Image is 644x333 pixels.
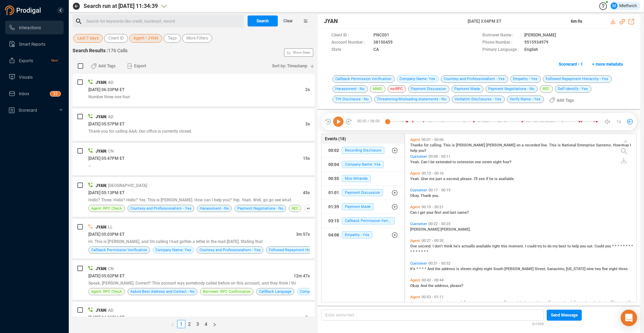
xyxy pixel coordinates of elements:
button: Send Message [547,310,582,321]
span: right [492,244,501,248]
span: five [602,267,609,271]
a: Inbox [9,87,58,100]
span: MMD [370,85,385,93]
button: 1x [614,117,624,126]
span: debt [516,300,524,305]
span: left [171,323,175,327]
button: 01:01Payment Discussion [321,186,404,200]
span: JYAN [96,149,106,154]
button: Client ID [104,34,128,43]
span: State : [331,46,370,54]
span: | AD [106,308,113,313]
span: available. [499,177,515,181]
span: [PERSON_NAME] [456,143,486,147]
span: please? [450,284,463,288]
span: Search Results : [73,48,108,53]
span: Yeah. [410,160,421,164]
span: Systems. [596,143,613,147]
div: JYAN| CN[DATE] 05:47PM ET15s-- [73,143,315,175]
span: me [429,177,436,181]
span: just [436,177,443,181]
span: Add Tags [98,60,116,71]
span: 15s [303,156,310,161]
span: collect [500,300,513,305]
span: | AD [106,80,113,85]
span: a [522,143,525,147]
span: Callback Permission Verification [91,247,147,253]
span: -- [88,163,91,168]
span: don't [435,244,444,248]
span: Scorecard [19,108,37,113]
span: is [558,143,562,147]
span: Recording Disclosure [342,147,384,154]
span: a [443,177,446,181]
span: Last 7 days [77,34,99,43]
span: National [562,143,577,147]
a: Interactions [9,21,58,34]
span: [DATE] 05:57PM ET [88,122,124,126]
span: Sanacinto, [547,267,566,271]
span: +4 more [304,205,324,212]
span: Okay. [410,193,421,198]
span: information [571,300,592,305]
a: 3 [194,320,201,328]
span: think [444,244,454,248]
span: 3m 57s [296,232,310,237]
span: 9515934979 [524,39,548,46]
span: Okay. [410,284,421,288]
span: Agent: RPC Check [91,205,122,212]
span: Hello? Three. Hello? Hello? Yes. This is [PERSON_NAME]. How can I help you? Yep. Yeah. Well, go g... [88,198,291,202]
span: Interactions [19,25,41,30]
span: to [452,160,457,164]
span: eight [493,160,503,164]
a: Smart Reports [9,37,58,51]
span: And [421,284,428,288]
span: 6m 0s [571,19,582,24]
span: that. [430,300,439,305]
span: How [613,143,622,147]
span: see [479,177,486,181]
button: Export [123,60,150,71]
span: Number three one four [88,95,130,99]
span: he [489,177,494,181]
span: for [424,143,430,147]
span: to [543,244,547,248]
button: Clear [278,15,298,26]
button: 00:55Mini Miranda [321,172,404,186]
span: address [441,267,456,271]
span: your [426,210,435,215]
span: the [428,284,435,288]
span: M [612,2,616,9]
span: Smart Reports [19,42,45,47]
button: 00:04Company Name: Yes [321,158,404,171]
span: It's [410,267,416,271]
span: you [580,244,587,248]
span: please. [460,177,474,181]
span: my [553,244,559,248]
span: Thank you for calling AAA. Our office is currently closed. [88,129,192,134]
a: ExportsNew! [9,54,58,67]
div: 01:01 [328,187,339,198]
div: JYAN| AD[DATE] 06:33PM ET2sNumber three one four [73,74,315,107]
span: Hi. This is [PERSON_NAME], and I'm calling I had gotten a letter in the mail [DATE]. Stating that [88,239,263,244]
button: Sort by: Timestamp [268,60,315,71]
span: | AD [106,114,113,119]
span: Visuals [19,75,33,80]
span: collectors. [544,300,564,305]
div: 03:15 [328,215,339,226]
span: JYAN [96,183,106,188]
button: right [210,320,219,328]
span: to [567,244,572,248]
span: be [430,160,436,164]
span: [PERSON_NAME] [410,227,440,232]
span: JYAN [96,114,106,119]
span: Asked Best Address and Contact - No [130,288,195,295]
span: + more metadata [592,59,623,70]
li: Visuals [5,70,64,84]
span: Send Message [551,310,578,321]
span: JYAN [96,308,106,313]
button: Tags [164,34,181,43]
span: Mini Miranda [342,175,371,182]
span: [PERSON_NAME] [524,32,556,39]
span: by [524,300,529,305]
